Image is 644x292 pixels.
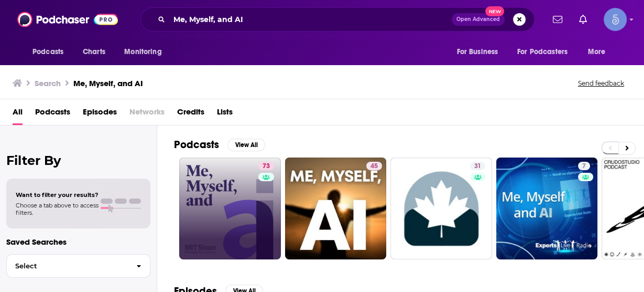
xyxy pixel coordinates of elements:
[73,78,143,88] h3: Me, Myself, and AI
[581,42,619,62] button: open menu
[517,45,567,59] span: For Podcasters
[582,161,586,172] span: 7
[449,42,511,62] button: open menu
[549,11,566,28] a: Show notifications dropdown
[370,161,378,172] span: 45
[6,237,150,247] p: Saved Searches
[177,103,204,125] a: Credits
[83,103,117,125] a: Episodes
[117,42,175,62] button: open menu
[578,162,590,170] a: 7
[456,17,500,22] span: Open Advanced
[7,263,128,269] span: Select
[129,103,165,125] span: Networks
[263,161,270,172] span: 73
[169,11,452,28] input: Search podcasts, credits, & more...
[604,8,627,31] span: Logged in as Spiral5-G1
[140,7,534,32] div: Search podcasts, credits, & more...
[6,254,150,278] button: Select
[25,42,77,62] button: open menu
[227,139,265,151] button: View All
[258,162,274,170] a: 73
[6,153,150,168] h2: Filter By
[174,138,265,151] a: PodcastsView All
[124,45,161,59] span: Monitoring
[588,45,606,59] span: More
[13,103,23,125] a: All
[32,45,63,59] span: Podcasts
[16,202,99,216] span: Choose a tab above to access filters.
[470,162,485,170] a: 31
[474,161,481,172] span: 31
[510,42,583,62] button: open menu
[17,9,118,29] img: Podchaser - Follow, Share and Rate Podcasts
[604,8,627,31] button: Show profile menu
[604,8,627,31] img: User Profile
[76,42,112,62] a: Charts
[16,191,99,199] span: Want to filter your results?
[366,162,382,170] a: 45
[390,158,492,259] a: 31
[179,158,281,259] a: 73
[83,45,105,59] span: Charts
[485,6,504,16] span: New
[496,158,598,259] a: 7
[456,45,498,59] span: For Business
[575,79,627,88] button: Send feedback
[452,13,505,26] button: Open AdvancedNew
[285,158,387,259] a: 45
[35,78,61,88] h3: Search
[575,11,591,28] a: Show notifications dropdown
[174,138,219,151] h2: Podcasts
[35,103,70,125] a: Podcasts
[217,103,233,125] a: Lists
